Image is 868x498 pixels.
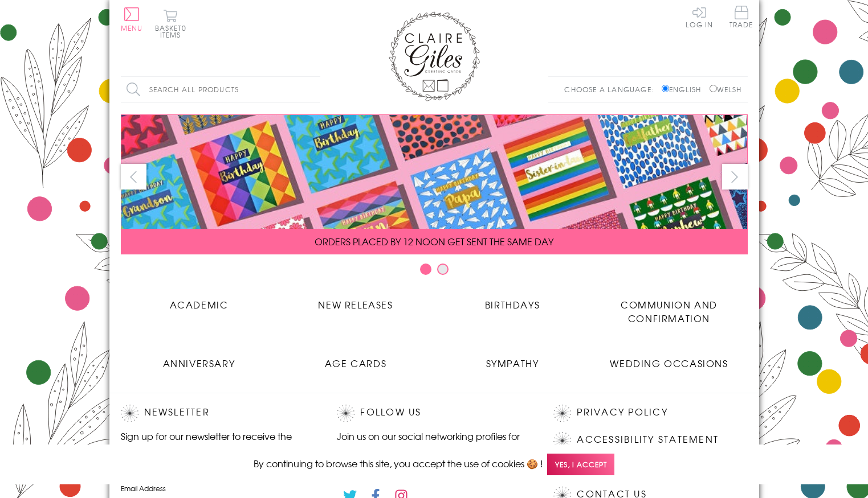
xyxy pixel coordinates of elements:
[121,289,278,311] a: Academic
[155,9,186,38] button: Basket0 items
[564,84,659,94] p: Choose a language:
[662,84,707,94] label: English
[278,289,434,311] a: New Releases
[278,348,434,370] a: Age Cards
[121,7,143,31] button: Menu
[121,429,315,470] p: Sign up for our newsletter to receive the latest product launches, news and offers directly to yo...
[577,432,719,447] a: Accessibility Statement
[486,356,539,370] span: Sympathy
[121,263,748,281] div: Carousel Pagination
[610,356,728,370] span: Wedding Occasions
[710,85,717,92] input: Welsh
[434,289,591,311] a: Birthdays
[121,348,278,370] a: Anniversary
[547,454,614,476] span: Yes, I accept
[170,298,229,311] span: Academic
[389,11,480,101] img: Claire Giles Greetings Cards
[730,6,753,30] a: Trade
[325,356,386,370] span: Age Cards
[591,289,748,325] a: Communion and Confirmation
[315,234,553,248] span: ORDERS PLACED BY 12 NOON GET SENT THE SAME DAY
[434,348,591,370] a: Sympathy
[318,298,393,311] span: New Releases
[121,23,143,33] span: Menu
[121,164,146,190] button: prev
[577,405,667,420] a: Privacy Policy
[730,6,753,28] span: Trade
[621,298,718,325] span: Communion and Confirmation
[686,6,713,28] a: Log In
[121,77,320,102] input: Search all products
[309,77,320,102] input: Search
[485,298,540,311] span: Birthdays
[121,405,315,422] h2: Newsletter
[337,429,531,470] p: Join us on our social networking profiles for up to the minute news and product releases the mome...
[722,164,748,190] button: next
[420,264,431,275] button: Carousel Page 1 (Current Slide)
[591,348,748,370] a: Wedding Occasions
[662,85,669,92] input: English
[160,23,186,40] span: 0 items
[710,84,742,94] label: Welsh
[121,483,315,493] label: Email Address
[337,405,531,422] h2: Follow Us
[163,356,235,370] span: Anniversary
[437,264,449,275] button: Carousel Page 2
